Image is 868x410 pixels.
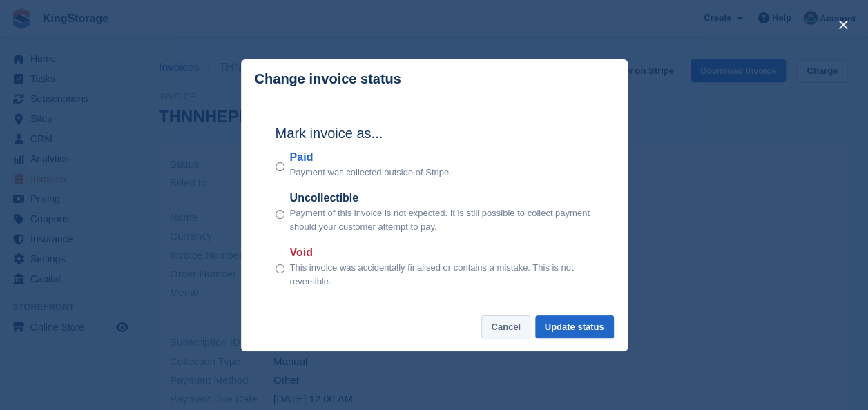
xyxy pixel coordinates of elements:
[290,149,452,166] label: Paid
[832,14,854,36] button: close
[535,315,614,338] button: Update status
[481,315,530,338] button: Cancel
[290,206,593,233] p: Payment of this invoice is not expected. It is still possible to collect payment should your cust...
[290,261,593,288] p: This invoice was accidentally finalised or contains a mistake. This is not reversible.
[290,190,593,206] label: Uncollectible
[255,71,401,87] p: Change invoice status
[276,123,593,144] h2: Mark invoice as...
[290,166,452,179] p: Payment was collected outside of Stripe.
[290,244,593,261] label: Void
